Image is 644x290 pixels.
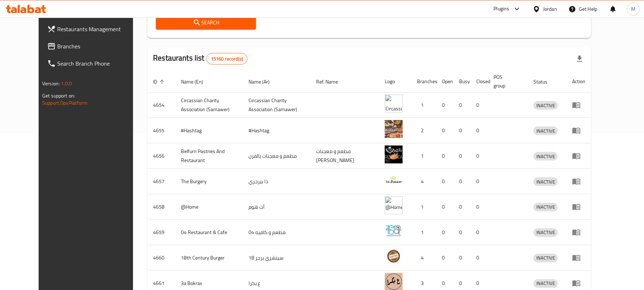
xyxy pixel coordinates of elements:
[411,194,436,220] td: 1
[534,203,558,211] span: INACTIVE
[57,59,141,68] span: Search Branch Phone
[175,220,243,245] td: 04 Restaurant & Cafe
[206,53,247,65] div: Total records count
[471,245,488,271] td: 0
[436,220,453,245] td: 0
[534,152,558,161] span: INACTIVE
[42,91,75,100] span: Get support on:
[534,101,558,110] span: INACTIVE
[147,220,175,245] td: 4659
[379,71,411,92] th: Logo
[385,171,403,189] img: The Burgery
[436,245,453,271] td: 0
[471,169,488,194] td: 0
[156,16,256,29] button: Search
[471,92,488,118] td: 0
[175,169,243,194] td: The Burgery
[534,228,558,237] span: INACTIVE
[162,18,250,27] span: Search
[147,92,175,118] td: 4654
[471,71,488,92] th: Closed
[571,50,588,67] div: Export file
[411,118,436,143] td: 2
[41,55,146,72] a: Search Branch Phone
[175,92,243,118] td: ​Circassian ​Charity ​Association​ (Samawer)
[534,279,558,287] span: INACTIVE
[61,79,72,88] span: 1.0.0
[534,178,558,186] span: INACTIVE
[453,194,471,220] td: 0
[543,5,557,13] div: Jordan
[181,77,212,86] span: Name (En)
[572,253,585,262] div: Menu
[572,101,585,109] div: Menu
[42,98,88,108] a: Support.OpsPlatform
[493,5,509,13] div: Plugins
[453,220,471,245] td: 0
[385,146,403,163] img: Belfurn Pastries And Restaurant
[436,118,453,143] td: 0
[436,169,453,194] td: 0
[385,196,403,214] img: @Home
[572,279,585,287] div: Menu
[411,143,436,169] td: 1
[471,143,488,169] td: 0
[572,203,585,211] div: Menu
[41,38,146,55] a: Branches
[572,126,585,135] div: Menu
[147,245,175,271] td: 4660
[436,143,453,169] td: 0
[436,71,453,92] th: Open
[316,77,347,86] span: Ref. Name
[534,77,557,86] span: Status
[175,194,243,220] td: @Home
[243,118,310,143] td: #Hashtag
[631,5,635,13] span: M
[572,228,585,237] div: Menu
[453,71,471,92] th: Busy
[385,247,403,265] img: 18th Century Burger
[175,143,243,169] td: Belfurn Pastries And Restaurant
[453,118,471,143] td: 0
[385,222,403,240] img: 04 Restaurant & Cafe
[534,254,558,262] span: INACTIVE
[534,127,558,135] span: INACTIVE
[243,220,310,245] td: مطعم و كافيه 04
[243,169,310,194] td: ذا بيرجري
[147,194,175,220] td: 4658
[147,118,175,143] td: 4655
[572,177,585,186] div: Menu
[453,143,471,169] td: 0
[471,220,488,245] td: 0
[243,194,310,220] td: آت هوم
[566,71,591,92] th: Action
[493,73,519,90] span: POS group
[411,245,436,271] td: 4
[436,92,453,118] td: 0
[41,20,146,38] a: Restaurants Management
[436,194,453,220] td: 0
[385,95,403,113] img: ​Circassian ​Charity ​Association​ (Samawer)
[453,245,471,271] td: 0
[57,42,141,51] span: Branches
[57,25,141,33] span: Restaurants Management
[411,71,436,92] th: Branches
[147,169,175,194] td: 4657
[411,92,436,118] td: 1
[471,194,488,220] td: 0
[153,53,247,65] h2: Restaurants list
[147,143,175,169] td: 4656
[249,77,279,86] span: Name (Ar)
[572,152,585,160] div: Menu
[42,79,60,88] span: Version:
[243,143,310,169] td: مطعم و معجنات بالفرن
[243,92,310,118] td: ​Circassian ​Charity ​Association​ (Samawer)
[411,169,436,194] td: 4
[207,56,247,62] span: 15160 record(s)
